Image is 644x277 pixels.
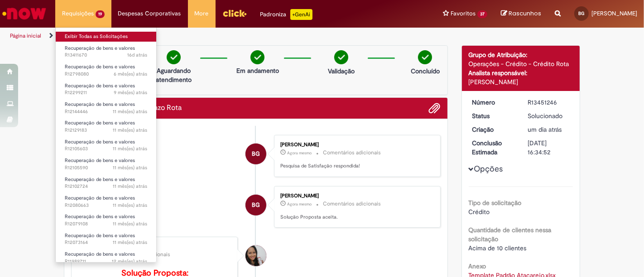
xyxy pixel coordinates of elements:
[287,201,312,207] time: 28/08/2025 18:14:40
[65,127,147,134] span: R12129183
[323,149,381,157] small: Comentários adicionais
[451,9,476,18] span: Favoritos
[287,150,312,156] span: Agora mesmo
[65,164,147,172] span: R12105590
[65,213,135,220] span: Recuperação de bens e valores
[65,232,135,239] span: Recuperação de bens e valores
[466,98,521,107] dt: Número
[113,145,147,152] span: 11 mês(es) atrás
[112,258,147,265] time: 09/09/2024 17:43:08
[65,45,135,52] span: Recuperação de bens e valores
[113,164,147,171] span: 11 mês(es) atrás
[65,202,147,209] span: R12080663
[65,89,147,96] span: R12299211
[114,71,147,77] span: 6 mês(es) atrás
[112,258,147,265] span: 12 mês(es) atrás
[65,251,135,258] span: Recuperação de bens e valores
[114,89,147,96] time: 18/11/2024 17:00:43
[113,183,147,190] time: 08/10/2024 09:52:24
[528,125,562,134] span: um dia atrás
[113,183,147,190] span: 11 mês(es) atrás
[323,200,381,208] small: Comentários adicionais
[113,145,147,152] time: 08/10/2024 13:49:55
[411,67,440,76] p: Concluído
[528,111,570,120] div: Solucionado
[113,164,147,171] time: 08/10/2024 13:49:07
[56,81,156,98] a: Aberto R12299211 : Recuperação de bens e valores
[245,195,266,215] div: Bruno Lopes Goncalves
[1,5,48,23] img: ServiceNow
[56,137,156,154] a: Aberto R12105603 : Recuperação de bens e valores
[65,220,147,228] span: R12079108
[56,100,156,116] a: Aberto R12144446 : Recuperação de bens e valores
[10,32,41,39] a: Página inicial
[65,157,135,164] span: Recuperação de bens e valores
[113,127,147,134] time: 11/10/2024 11:41:25
[245,245,266,266] div: Valeria Maria Da Conceicao
[236,66,279,75] p: Em andamento
[579,10,585,16] span: BG
[469,226,552,243] b: Quantidade de clientes nessa solicitação
[418,50,432,64] img: check-circle-green.png
[56,193,156,210] a: Aberto R12080663 : Recuperação de bens e valores
[469,244,527,252] span: Acima de 10 clientes
[62,9,94,18] span: Requisições
[65,82,135,89] span: Recuperação de bens e valores
[113,108,147,115] time: 15/10/2024 10:00:02
[56,231,156,248] a: Aberto R12073164 : Recuperação de bens e valores
[113,202,147,209] span: 11 mês(es) atrás
[334,50,348,64] img: check-circle-green.png
[469,59,573,68] div: Operações - Crédito - Crédito Rota
[114,89,147,96] span: 9 mês(es) atrás
[127,52,147,58] span: 16d atrás
[56,32,156,42] a: Exibir Todas as Solicitações
[290,9,312,20] p: +GenAi
[167,50,181,64] img: check-circle-green.png
[56,212,156,229] a: Aberto R12079108 : Recuperação de bens e valores
[65,108,147,115] span: R12144446
[469,208,490,216] span: Crédito
[96,10,105,18] span: 19
[528,138,570,157] div: [DATE] 16:34:52
[469,68,573,77] div: Analista responsável:
[113,202,147,209] time: 03/10/2024 13:31:12
[56,43,156,60] a: Aberto R13411670 : Recuperação de bens e valores
[113,220,147,227] span: 11 mês(es) atrás
[222,6,247,20] img: click_logo_yellow_360x200.png
[113,108,147,115] span: 11 mês(es) atrás
[113,239,147,246] time: 01/10/2024 16:53:33
[195,9,209,18] span: More
[466,138,521,157] dt: Conclusão Estimada
[528,98,570,107] div: R13451246
[65,138,135,145] span: Recuperação de bens e valores
[118,9,181,18] span: Despesas Corporativas
[287,150,312,156] time: 28/08/2025 18:15:11
[466,125,521,134] dt: Criação
[466,111,521,120] dt: Status
[280,214,431,221] p: Solução Proposta aceita.
[56,249,156,266] a: Aberto R11989711 : Recuperação de bens e valores
[591,10,637,17] span: [PERSON_NAME]
[280,162,431,170] p: Pesquisa de Satisfação respondida!
[260,9,312,20] div: Padroniza
[56,62,156,79] a: Aberto R12798080 : Recuperação de bens e valores
[280,142,431,148] div: [PERSON_NAME]
[469,77,573,86] div: [PERSON_NAME]
[528,125,570,134] div: 27/08/2025 09:58:14
[7,28,423,44] ul: Trilhas de página
[250,50,264,64] img: check-circle-green.png
[469,50,573,59] div: Grupo de Atribuição:
[65,119,135,126] span: Recuperação de bens e valores
[65,71,147,78] span: R12798080
[55,27,157,263] ul: Requisições
[477,10,487,18] span: 37
[65,63,135,70] span: Recuperação de bens e valores
[65,258,147,265] span: R11989711
[252,143,260,165] span: BG
[113,127,147,134] span: 11 mês(es) atrás
[127,52,147,58] time: 13/08/2025 18:08:37
[152,66,196,84] p: Aguardando atendimento
[65,195,135,201] span: Recuperação de bens e valores
[287,201,312,207] span: Agora mesmo
[65,52,147,59] span: R13411670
